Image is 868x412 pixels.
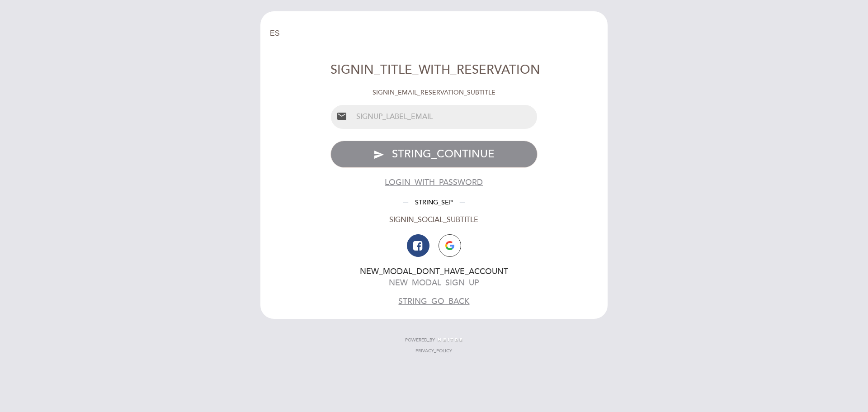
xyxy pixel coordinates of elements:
span: STRING_SEP [408,199,460,206]
div: SIGNIN_EMAIL_RESERVATION_SUBTITLE [330,88,538,97]
a: PRIVACY_POLICY [415,348,452,354]
div: SIGNIN_SOCIAL_SUBTITLE [330,215,538,225]
img: MEITRE [437,338,463,342]
a: POWERED_BY [405,337,463,343]
i: email [336,111,347,122]
input: SIGNUP_LABEL_EMAIL [353,105,538,129]
img: icon-google.png [445,241,454,250]
button: LOGIN_WITH_PASSWORD [385,177,483,188]
button: NEW_MODAL_SIGN_UP [389,277,479,289]
i: send [373,149,384,160]
div: SIGNIN_TITLE_WITH_RESERVATION [330,62,538,79]
span: STRING_CONTINUE [392,147,495,161]
span: NEW_MODAL_DONT_HAVE_ACCOUNT [360,267,508,276]
button: STRING_GO_BACK [398,296,469,307]
span: POWERED_BY [405,337,435,343]
button: send STRING_CONTINUE [330,141,538,168]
